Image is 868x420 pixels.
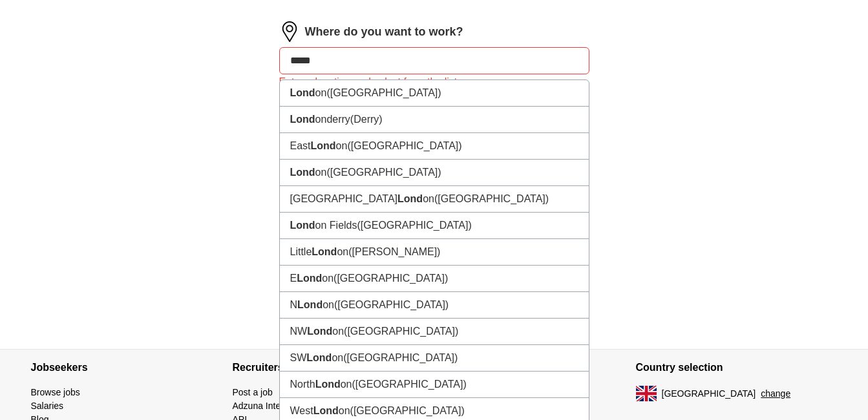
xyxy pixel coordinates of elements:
[350,405,465,416] span: ([GEOGRAPHIC_DATA])
[297,273,322,284] strong: Lond
[434,193,549,204] span: ([GEOGRAPHIC_DATA])
[290,87,315,98] strong: Lond
[326,167,441,178] span: ([GEOGRAPHIC_DATA])
[305,23,463,41] label: Where do you want to work?
[636,386,657,401] img: UK flag
[280,133,589,160] li: East on
[333,273,448,284] span: ([GEOGRAPHIC_DATA])
[280,319,589,345] li: NW on
[280,372,589,398] li: North on
[311,140,336,151] strong: Lond
[279,74,589,90] div: Enter a location and select from the list
[280,213,589,239] li: on Fields
[233,401,312,411] a: Adzuna Intelligence
[297,299,323,310] strong: Lond
[343,352,458,363] span: ([GEOGRAPHIC_DATA])
[280,266,589,292] li: E on
[280,160,589,186] li: on
[290,167,315,178] strong: Lond
[326,87,441,98] span: ([GEOGRAPHIC_DATA])
[233,387,273,397] a: Post a job
[350,114,383,125] span: (Derry)
[280,80,589,107] li: on
[280,345,589,372] li: SW on
[636,350,838,386] h4: Country selection
[348,246,440,257] span: ([PERSON_NAME])
[315,379,341,390] strong: Lond
[357,220,472,231] span: ([GEOGRAPHIC_DATA])
[313,405,339,416] strong: Lond
[280,292,589,319] li: N on
[31,401,64,411] a: Salaries
[280,186,589,213] li: [GEOGRAPHIC_DATA] on
[290,114,315,125] strong: Lond
[306,352,332,363] strong: Lond
[312,246,337,257] strong: Lond
[31,387,80,397] a: Browse jobs
[347,140,461,151] span: ([GEOGRAPHIC_DATA])
[334,299,449,310] span: ([GEOGRAPHIC_DATA])
[290,220,315,231] strong: Lond
[307,326,332,337] strong: Lond
[761,387,790,401] button: change
[279,21,300,42] img: location.png
[397,193,423,204] strong: Lond
[662,387,756,401] span: [GEOGRAPHIC_DATA]
[280,107,589,133] li: onderry
[344,326,458,337] span: ([GEOGRAPHIC_DATA])
[280,239,589,266] li: Little on
[352,379,467,390] span: ([GEOGRAPHIC_DATA])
